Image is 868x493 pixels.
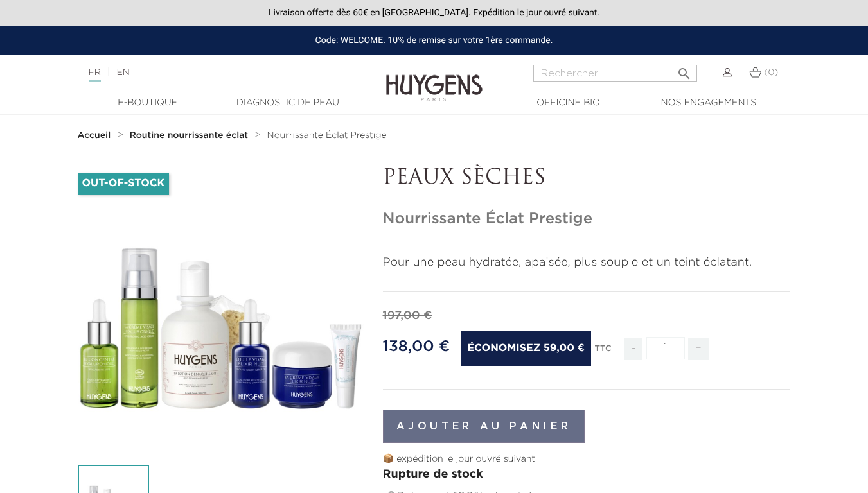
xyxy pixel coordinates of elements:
span: - [624,338,642,360]
span: 138,00 € [383,339,450,354]
span: Nourrissante Éclat Prestige [267,131,387,140]
h1: Nourrissante Éclat Prestige [383,210,791,229]
span: Rupture de stock [383,469,483,480]
a: Officine Bio [504,96,633,110]
li: Out-of-Stock [78,173,170,195]
a: Routine nourrissante éclat [130,130,251,141]
a: Accueil [78,130,114,141]
div: TTC [595,335,612,370]
p: 📦 expédition le jour ouvré suivant [383,453,791,466]
div: | [82,65,352,80]
span: + [688,338,709,360]
p: Pour une peau hydratée, apaisée, plus souple et un teint éclatant. [383,254,791,272]
p: PEAUX SÈCHES [383,166,791,191]
input: Quantité [646,337,685,359]
input: Rechercher [533,65,697,82]
span: 197,00 € [383,310,432,322]
a: FR [89,68,101,82]
a: Nos engagements [644,96,773,110]
strong: Routine nourrissante éclat [130,131,248,140]
a: EN [116,68,129,77]
a: Nourrissante Éclat Prestige [267,130,387,141]
a: E-Boutique [84,96,212,110]
a: Diagnostic de peau [224,96,352,110]
strong: Accueil [78,131,111,140]
span: (0) [764,68,778,77]
i:  [677,62,692,78]
button:  [673,61,696,78]
span: Économisez 59,00 € [461,331,591,366]
button: Ajouter au panier [383,410,585,443]
img: Huygens [386,54,483,103]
